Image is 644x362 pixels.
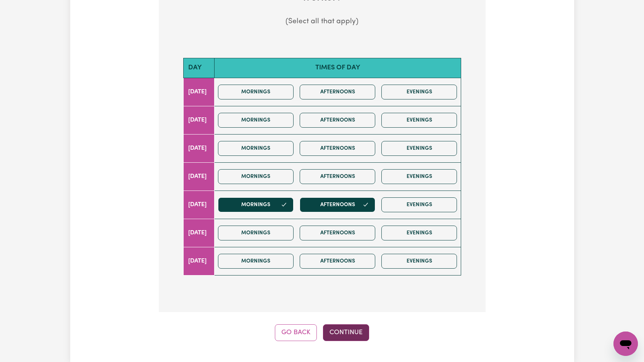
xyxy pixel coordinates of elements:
[381,141,457,156] button: Evenings
[218,254,294,269] button: Mornings
[381,197,457,212] button: Evenings
[275,324,317,341] button: Go Back
[218,169,294,184] button: Mornings
[300,254,375,269] button: Afternoons
[300,226,375,240] button: Afternoons
[613,332,638,356] iframe: Button to launch messaging window
[218,197,294,212] button: Mornings
[218,85,294,99] button: Mornings
[381,226,457,240] button: Evenings
[183,247,215,275] td: [DATE]
[218,113,294,128] button: Mornings
[183,162,215,191] td: [DATE]
[183,191,215,219] td: [DATE]
[300,113,375,128] button: Afternoons
[183,134,215,162] td: [DATE]
[381,169,457,184] button: Evenings
[218,141,294,156] button: Mornings
[183,58,215,78] th: Day
[381,254,457,269] button: Evenings
[300,197,375,212] button: Afternoons
[171,16,473,27] p: (Select all that apply)
[183,106,215,134] td: [DATE]
[323,324,369,341] button: Continue
[381,113,457,128] button: Evenings
[215,58,461,78] th: Times of day
[381,85,457,99] button: Evenings
[183,219,215,247] td: [DATE]
[300,141,375,156] button: Afternoons
[300,169,375,184] button: Afternoons
[183,78,215,106] td: [DATE]
[300,85,375,99] button: Afternoons
[218,226,294,240] button: Mornings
